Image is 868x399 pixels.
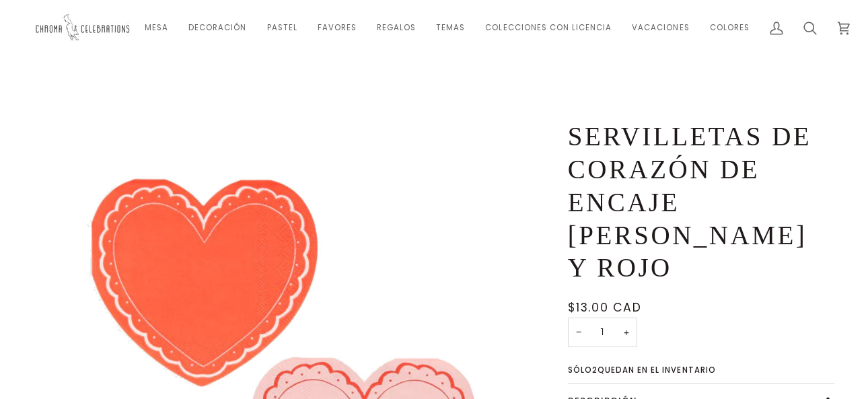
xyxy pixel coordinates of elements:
[145,22,168,34] span: Mesa
[377,22,416,34] span: Regalos
[318,22,357,34] span: favores
[485,22,612,34] span: Colecciones con licencia
[568,318,589,348] button: Disminuir cantidad
[568,367,719,375] span: Sólo quedan en el inventario
[632,22,689,34] span: Vacaciones
[710,22,750,34] span: Colores
[568,318,637,348] input: Cantidad
[436,22,465,34] span: Temas
[616,318,637,348] button: Aumentar cantidad
[568,120,824,285] h1: Servilletas de corazón de encaje [PERSON_NAME] y rojo
[568,299,642,316] span: $13.00 CAD
[592,365,598,375] span: 2
[267,22,297,34] span: Pastel
[188,22,246,34] span: Decoración
[34,10,135,46] img: Chroma Celebrations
